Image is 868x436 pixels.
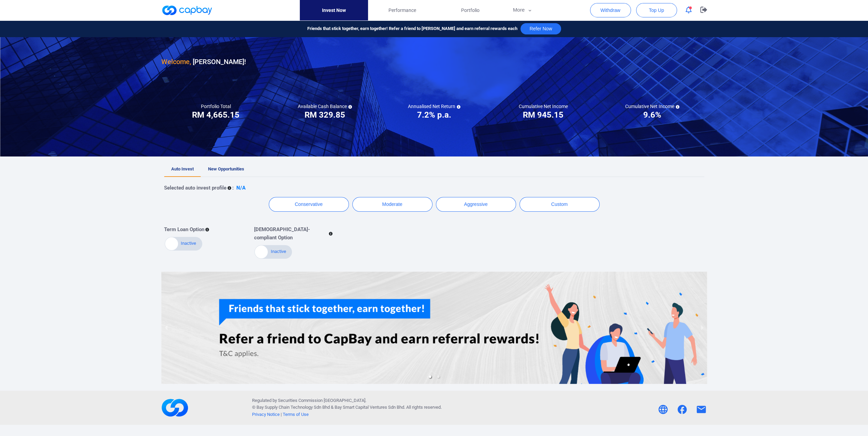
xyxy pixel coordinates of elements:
h3: 9.6% [643,109,661,120]
h3: 7.2% p.a. [417,109,451,120]
p: Regulated by Securities Commission [GEOGRAPHIC_DATA]. © Bay Supply Chain Technology Sdn Bhd & . A... [252,397,442,418]
li: slide item 2 [437,375,440,378]
h3: RM 329.85 [305,109,345,120]
h3: RM 4,665.15 [192,109,239,120]
h5: Portfolio Total [201,103,231,109]
h5: Cumulative Net Income [519,103,568,109]
span: Top Up [649,7,664,14]
p: N/A [236,184,246,192]
span: New Opportunities [208,166,244,171]
button: Moderate [352,197,432,212]
span: Performance [388,6,416,14]
p: Term Loan Option [164,225,204,234]
button: Refer Now [520,23,561,34]
button: Aggressive [436,197,516,212]
h5: Annualised Net Return [408,103,460,109]
h5: Cumulative Net Income [625,103,679,109]
button: Top Up [636,3,677,17]
span: Auto Invest [171,166,194,171]
button: next slide / item [697,272,707,384]
a: Terms of Use [283,412,309,417]
button: Withdraw [590,3,631,17]
span: Welcome, [161,58,191,66]
span: Bay Smart Capital Ventures Sdn Bhd [335,405,404,410]
p: Selected auto invest profile [164,184,226,192]
button: previous slide / item [161,272,171,384]
p: : [232,184,234,192]
img: footerLogo [161,394,189,421]
li: slide item 1 [429,375,431,378]
button: Custom [519,197,600,212]
p: [DEMOGRAPHIC_DATA]-compliant Option [254,225,328,242]
h3: [PERSON_NAME] ! [161,56,246,67]
a: Privacy Notice [252,412,280,417]
span: Portfolio [461,6,480,14]
button: Conservative [269,197,349,212]
span: Friends that stick together, earn together! Refer a friend to [PERSON_NAME] and earn referral rew... [307,25,517,32]
h5: Available Cash Balance [298,103,352,109]
h3: RM 945.15 [523,109,563,120]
